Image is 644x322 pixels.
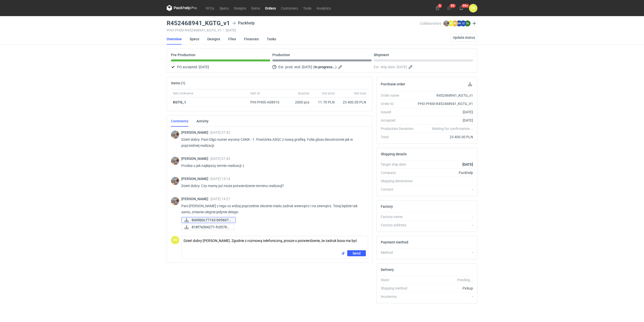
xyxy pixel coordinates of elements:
span: Item ID [250,91,260,95]
span: Unit price [322,91,335,95]
a: Analytics [314,5,333,11]
img: Michał Palasek [171,130,179,139]
svg: Packhelp Pro [167,5,197,11]
div: [DATE] [418,110,473,115]
textarea: Dzień dobry [PERSON_NAME]. Zgodnie z rozmową telefoniczną, prosze o potwierdzenie, że zadruk boxa... [182,236,368,250]
div: Target ship date [381,162,418,167]
button: Edit estimated shipping date [408,64,414,70]
a: 818f7e304271-fc05708... [181,224,234,230]
div: - [418,187,473,192]
button: 5 [433,4,442,12]
em: Pending... [457,278,473,282]
button: Edit estimated production end date [338,64,344,70]
a: Orders [262,5,278,11]
div: Est. prod. end: [272,64,372,70]
h2: Delivery [381,268,394,272]
p: Pre-Production [171,53,195,57]
div: Dominika Kaczyńska [469,4,477,12]
div: Packhelp [418,170,473,175]
span: [DATE] 14:27 [210,197,230,201]
p: Shipment [374,53,389,57]
button: Send [347,250,366,256]
a: Tools [301,5,314,11]
figcaption: BN [452,20,458,26]
span: [PERSON_NAME] [181,157,210,161]
a: Activity [196,116,209,127]
a: Overview [167,33,182,45]
div: Shipping destination [381,178,418,184]
p: Dzień dobry. Pani Olgo numer wyceny CANX - 1. Powtórka ASQC z nową grafiką. Folia gloss dwustronn... [181,136,364,149]
img: Michał Palasek [171,197,179,205]
span: [PERSON_NAME] [181,130,210,134]
span: Quantity [298,91,309,95]
div: - [418,250,473,255]
a: 8d49b0c77163-b95607e... [181,217,236,223]
div: Method [381,250,418,255]
button: 93 [445,4,453,12]
div: PHO-PH00-R452468941_KGTG_V1 [418,101,473,106]
h3: R452468941_KGTG_v1 [167,20,230,26]
div: Factory name [381,214,418,219]
span: Send [353,252,361,255]
h2: Payment method [381,240,408,244]
div: Order name [381,93,418,98]
span: [DATE] [302,64,312,70]
div: 11.70 PLN [313,100,335,105]
div: Contact [381,187,418,192]
span: [PERSON_NAME] [181,177,210,181]
div: Pickup [418,286,473,291]
div: 23 400.00 PLN [339,100,366,105]
a: Finances [244,33,259,45]
button: 99+ [457,4,465,12]
span: [DATE] 07:42 [210,130,230,134]
p: Dzień dobry. Czy mamy już może potwierdzenie terminu realizacji? [181,183,364,189]
img: Michał Palasek [171,177,179,185]
button: DK [469,4,477,12]
button: Edit collaborators [471,20,478,27]
a: Specs [217,5,231,11]
a: Designs [231,5,249,11]
div: - [418,214,473,219]
div: Order ID [381,101,418,106]
div: 818f7e304271-fc057081_867b_4006_9805_54bd9a2fac33.jpeg [181,224,232,230]
a: Comments [171,116,188,127]
strong: KGTG_1 [173,100,186,104]
div: Company [381,170,418,175]
div: Total [381,134,418,139]
button: Download PO [467,81,473,87]
span: 818f7e304271-fc05708... [192,224,230,230]
div: Dominika Kaczyńska [171,236,179,244]
div: Issued [381,110,418,115]
div: - [418,294,473,299]
span: Update status [453,36,475,39]
button: Update status [451,33,477,42]
div: Incoterms [381,294,418,299]
a: Tasks [267,33,276,45]
figcaption: OŁ [464,20,471,26]
div: Production Deviation [381,126,418,131]
span: [PERSON_NAME] [181,197,210,201]
div: PO accepted: [171,64,270,70]
em: ) [335,65,337,69]
span: • [223,28,224,32]
div: Shipping method [381,286,418,291]
span: Collaborators [420,21,441,25]
a: Specs [190,33,199,45]
span: 8d49b0c77163-b95607e... [192,217,231,223]
em: Waiting for confirmation... [432,126,473,131]
span: [DATE] [199,64,209,70]
div: PHO-PH00-R452468941_KGTG_V1 [DATE] [167,28,420,32]
em: ( [313,65,314,69]
div: 23 400.00 PLN [418,134,473,139]
h2: Factory [381,204,393,208]
span: [DATE] 15:14 [210,177,230,181]
img: Michał Palasek [171,157,179,165]
figcaption: DK [171,236,179,244]
div: 2000 pcs [286,98,311,107]
h2: Purchase order [381,82,405,86]
p: Prośba o jak najlepszy termin realizacji :) [181,163,364,169]
a: Files [228,33,236,45]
